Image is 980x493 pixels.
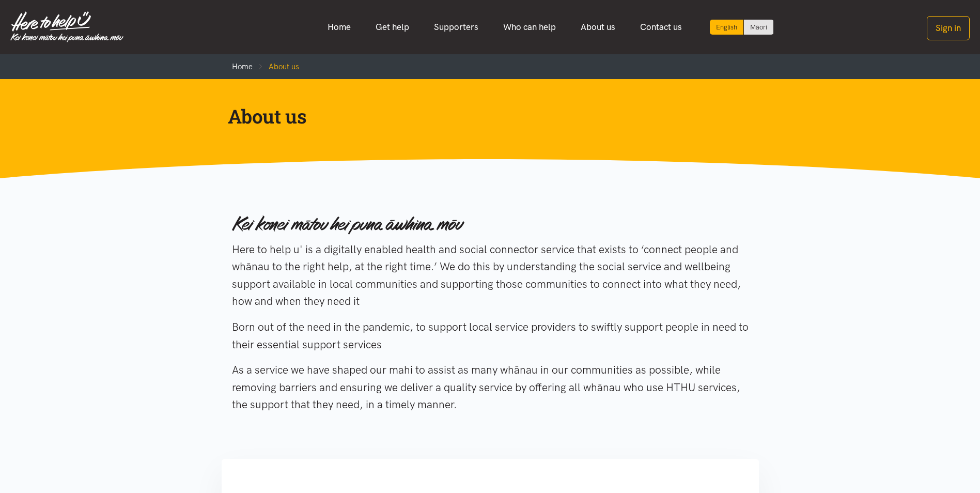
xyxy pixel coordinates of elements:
a: Home [315,16,363,38]
p: Born out of the need in the pandemic, to support local service providers to swiftly support peopl... [232,318,749,353]
a: Who can help [491,16,568,38]
p: Here to help u' is a digitally enabled health and social connector service that exists to ‘connec... [232,241,749,310]
button: Sign in [927,16,970,40]
a: Get help [363,16,422,38]
p: As a service we have shaped our mahi to assist as many whānau in our communities as possible, whi... [232,361,749,413]
li: About us [253,60,299,73]
div: Language toggle [710,20,774,35]
a: Home [232,62,253,71]
a: Switch to Te Reo Māori [744,20,773,35]
div: Current language [710,20,744,35]
a: Contact us [628,16,694,38]
a: About us [568,16,628,38]
a: Supporters [422,16,491,38]
img: Home [10,11,123,42]
h1: About us [228,104,736,129]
